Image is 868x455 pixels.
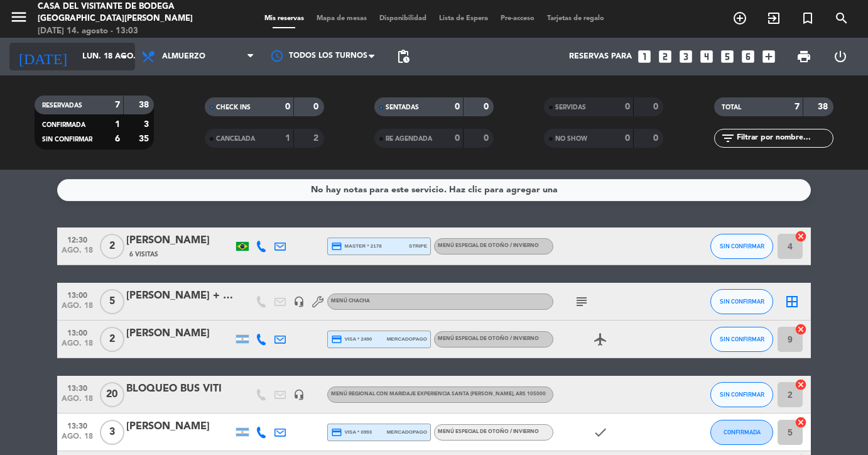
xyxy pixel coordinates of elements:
[822,38,859,75] div: LOG OUT
[724,429,761,436] span: CONFIRMADA
[636,48,653,65] i: looks_one
[62,395,93,409] span: ago. 18
[698,48,715,65] i: looks_4
[62,232,93,246] span: 12:30
[784,294,800,309] i: border_all
[653,102,661,111] strong: 0
[62,246,93,261] span: ago. 18
[126,233,233,249] div: [PERSON_NAME]
[42,102,82,109] span: RESERVADAS
[386,104,419,111] span: SENTADAS
[795,378,807,391] i: cancel
[433,15,494,22] span: Lista de Espera
[126,326,233,342] div: [PERSON_NAME]
[678,48,694,65] i: looks_3
[761,48,777,65] i: add_box
[555,136,587,142] span: NO SHOW
[396,49,411,64] span: pending_actions
[541,15,610,22] span: Tarjetas de regalo
[373,15,433,22] span: Disponibilidad
[117,49,132,64] i: arrow_drop_down
[710,420,773,445] button: CONFIRMADA
[331,427,372,438] span: visa * 0993
[494,15,541,22] span: Pre-acceso
[285,134,290,143] strong: 1
[129,249,158,260] span: 6 Visitas
[710,289,773,314] button: SIN CONFIRMAR
[310,15,373,22] span: Mapa de mesas
[331,392,546,397] span: Menú Regional con maridaje Experiencia Santa [PERSON_NAME]
[386,136,432,142] span: RE AGENDADA
[732,11,747,26] i: add_circle_outline
[62,339,93,354] span: ago. 18
[126,381,233,397] div: BLOQUEO BUS VITI
[126,288,233,304] div: [PERSON_NAME] + GERENTES MI
[625,134,630,143] strong: 0
[293,296,305,307] i: headset_mic
[438,243,539,248] span: Menú especial de otoño / invierno
[313,134,321,143] strong: 2
[484,134,491,143] strong: 0
[722,104,741,111] span: TOTAL
[800,11,815,26] i: turned_in_not
[62,418,93,432] span: 13:30
[818,102,830,111] strong: 38
[331,334,372,345] span: visa * 2490
[331,334,342,345] i: credit_card
[42,136,92,143] span: SIN CONFIRMAR
[216,136,255,142] span: CANCELADA
[710,382,773,407] button: SIN CONFIRMAR
[38,25,208,38] div: [DATE] 14. agosto - 13:03
[62,287,93,302] span: 13:00
[38,1,208,25] div: Casa del Visitante de Bodega [GEOGRAPHIC_DATA][PERSON_NAME]
[653,134,661,143] strong: 0
[438,336,539,341] span: Menú especial de otoño / invierno
[311,183,558,197] div: No hay notas para este servicio. Haz clic para agregar una
[115,134,120,143] strong: 6
[139,101,151,109] strong: 38
[484,102,491,111] strong: 0
[795,323,807,336] i: cancel
[115,120,120,129] strong: 1
[331,241,342,252] i: credit_card
[710,327,773,352] button: SIN CONFIRMAR
[42,122,85,128] span: CONFIRMADA
[720,243,764,249] span: SIN CONFIRMAR
[100,327,124,352] span: 2
[657,48,673,65] i: looks_two
[285,102,290,111] strong: 0
[9,43,76,70] i: [DATE]
[720,391,764,398] span: SIN CONFIRMAR
[139,134,151,143] strong: 35
[720,336,764,343] span: SIN CONFIRMAR
[795,416,807,429] i: cancel
[555,104,586,111] span: SERVIDAS
[766,11,781,26] i: exit_to_app
[162,52,205,61] span: Almuerzo
[115,101,120,109] strong: 7
[593,332,608,347] i: airplanemode_active
[796,49,811,64] span: print
[795,102,800,111] strong: 7
[409,242,427,250] span: stripe
[720,131,735,146] i: filter_list
[293,389,305,400] i: headset_mic
[9,8,28,31] button: menu
[834,11,849,26] i: search
[833,49,848,64] i: power_settings_new
[455,134,460,143] strong: 0
[100,234,124,259] span: 2
[387,428,427,436] span: mercadopago
[438,429,539,434] span: Menú especial de otoño / invierno
[625,102,630,111] strong: 0
[100,420,124,445] span: 3
[513,392,546,397] span: , ARS 105000
[331,427,342,438] i: credit_card
[144,120,151,129] strong: 3
[62,325,93,339] span: 13:00
[313,102,321,111] strong: 0
[735,131,833,145] input: Filtrar por nombre...
[126,419,233,435] div: [PERSON_NAME]
[62,380,93,395] span: 13:30
[100,289,124,314] span: 5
